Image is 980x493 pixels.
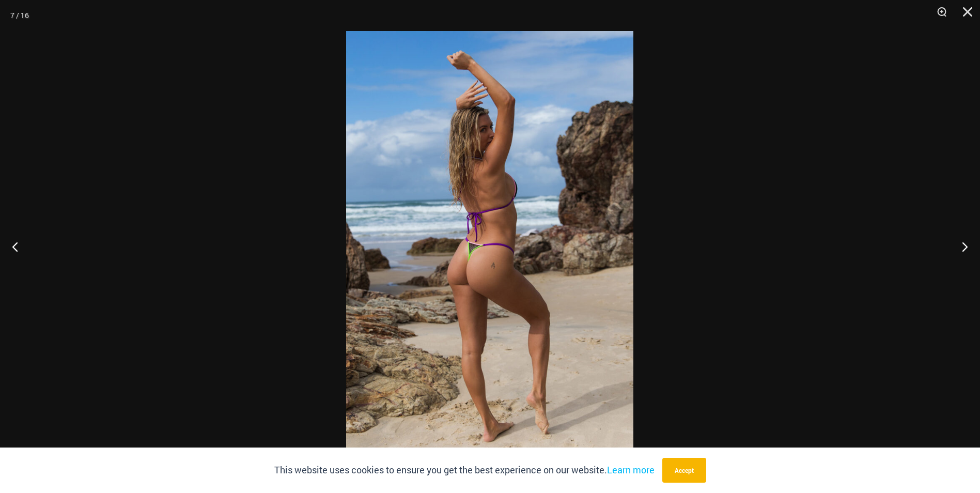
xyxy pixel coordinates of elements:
[274,463,655,478] p: This website uses cookies to ensure you get the best experience on our website.
[941,221,980,272] button: Next
[346,31,633,462] img: Reckless Neon Crush Black Neon 306 Tri Top 466 Thong 02
[607,464,655,476] a: Learn more
[662,458,706,483] button: Accept
[10,8,29,23] div: 7 / 16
